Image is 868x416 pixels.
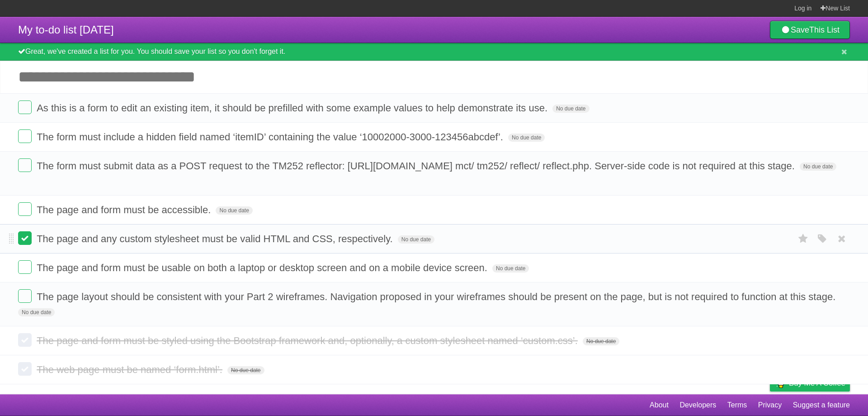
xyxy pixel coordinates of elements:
[789,375,845,391] span: Buy me a coffee
[18,129,32,143] label: Done
[492,264,529,273] span: No due date
[793,397,850,414] a: Suggest a feature
[770,21,850,39] a: SaveThis List
[18,362,32,376] label: Done
[18,308,55,316] span: No due date
[37,335,580,346] span: The page and form must be styled using the Bootstrap framework and, optionally, a custom styleshe...
[37,262,490,273] span: The page and form must be usable on both a laptop or desktop screen and on a mobile device screen.
[18,333,32,347] label: Done
[795,231,812,246] label: Star task
[18,100,32,114] label: Done
[37,291,838,302] span: The page layout should be consistent with your Part 2 wireframes. Navigation proposed in your wir...
[809,25,840,34] b: This List
[37,131,505,143] span: The form must include a hidden field named ‘itemID’ containing the value ‘10002000-3000-123456abc...
[18,260,32,274] label: Done
[227,366,264,374] span: No due date
[650,397,669,414] a: About
[508,134,545,142] span: No due date
[679,397,716,414] a: Developers
[37,204,213,215] span: The page and form must be accessible.
[18,289,32,303] label: Done
[37,160,797,172] span: The form must submit data as a POST request to the TM252 reflector: [URL][DOMAIN_NAME] mct/ tm252...
[552,105,589,113] span: No due date
[18,24,114,36] span: My to-do list [DATE]
[18,158,32,172] label: Done
[18,231,32,245] label: Done
[18,202,32,216] label: Done
[727,397,747,414] a: Terms
[37,233,395,244] span: The page and any custom stylesheet must be valid HTML and CSS, respectively.
[583,337,619,345] span: No due date
[37,102,550,114] span: As this is a form to edit an existing item, it should be prefilled with some example values to he...
[758,397,782,414] a: Privacy
[800,163,836,171] span: No due date
[398,235,434,244] span: No due date
[37,364,225,375] span: The web page must be named ‘form.html’.
[216,206,252,215] span: No due date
